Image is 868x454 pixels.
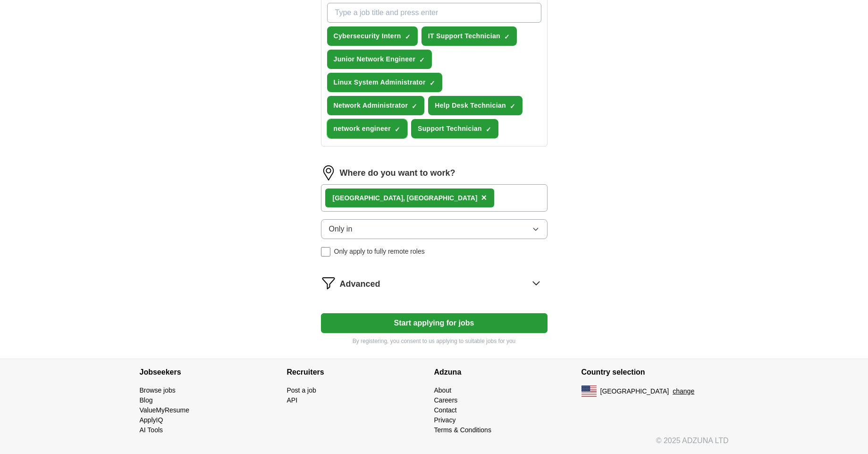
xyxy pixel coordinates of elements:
[327,119,408,138] button: network engineer✓
[140,416,163,424] a: ApplyIQ
[428,96,522,115] button: Help Desk Technician✓
[434,406,457,414] a: Contact
[395,126,400,133] span: ✓
[334,54,416,64] span: Junior Network Engineer
[132,435,736,454] div: © 2025 ADZUNA LTD
[434,386,452,394] a: About
[405,33,411,41] span: ✓
[340,167,455,180] label: Where do you want to work?
[321,219,548,239] button: Only in
[581,359,729,385] h4: Country selection
[334,124,391,134] span: network engineer
[287,386,316,394] a: Post a job
[481,192,487,203] span: ×
[434,396,458,404] a: Careers
[504,33,510,41] span: ✓
[434,426,491,434] a: Terms & Conditions
[418,124,482,134] span: Support Technician
[333,194,404,202] strong: [GEOGRAPHIC_DATA]
[140,396,153,404] a: Blog
[421,26,517,46] button: IT Support Technician✓
[334,101,408,111] span: Network Administrator
[140,386,176,394] a: Browse jobs
[673,386,694,396] button: change
[329,223,353,235] span: Only in
[327,50,432,69] button: Junior Network Engineer✓
[486,126,491,133] span: ✓
[321,313,548,333] button: Start applying for jobs
[321,275,336,291] img: filter
[321,247,330,257] input: Only apply to fully remote roles
[428,31,500,41] span: IT Support Technician
[481,191,487,205] button: ×
[333,193,478,203] div: , [GEOGRAPHIC_DATA]
[334,77,426,87] span: Linux System Administrator
[321,165,336,180] img: location.png
[334,31,401,41] span: Cybersecurity Intern
[327,96,425,115] button: Network Administrator✓
[434,416,456,424] a: Privacy
[510,103,515,110] span: ✓
[411,119,498,138] button: Support Technician✓
[340,278,380,291] span: Advanced
[412,103,417,110] span: ✓
[327,73,442,92] button: Linux System Administrator✓
[327,26,418,46] button: Cybersecurity Intern✓
[419,56,425,64] span: ✓
[140,426,163,434] a: AI Tools
[435,101,506,111] span: Help Desk Technician
[600,386,669,396] span: [GEOGRAPHIC_DATA]
[581,385,597,397] img: US flag
[334,247,425,257] span: Only apply to fully remote roles
[287,396,298,404] a: API
[327,3,541,23] input: Type a job title and press enter
[321,337,548,345] p: By registering, you consent to us applying to suitable jobs for you
[430,79,435,87] span: ✓
[140,406,190,414] a: ValueMyResume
